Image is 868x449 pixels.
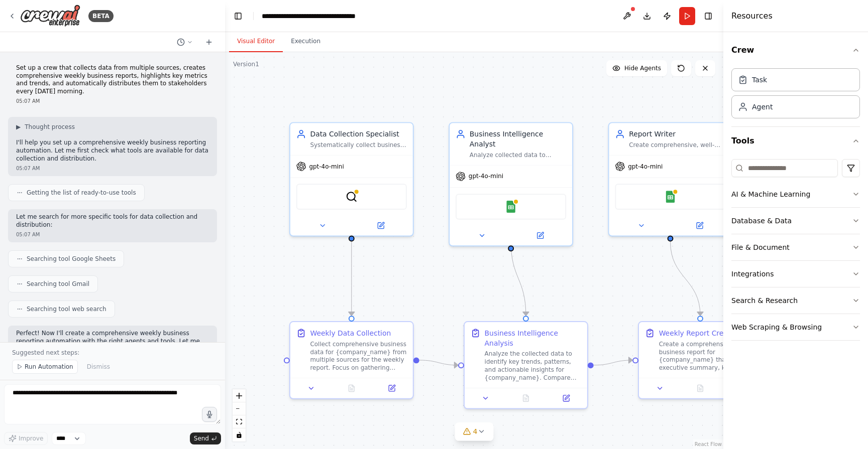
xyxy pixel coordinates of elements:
[638,321,763,399] div: Weekly Report CreationCreate a comprehensive weekly business report for {company_name} that inclu...
[470,129,566,149] div: Business Intelligence Analyst
[594,355,632,370] g: Edge from 40848d2d-7cfe-4a9c-a13d-82682fadf1c3 to 1bc40f8a-5c98-41b2-9c08-4600b7020700
[310,129,406,139] div: Data Collection Specialist
[88,10,114,22] div: BETA
[310,340,406,372] div: Collect comprehensive business data for {company_name} from multiple sources for the weekly repor...
[455,422,494,441] button: 4
[233,415,246,428] button: fit view
[470,151,566,159] div: Analyze collected data to identify key trends, patterns, and insights for {company_name}. Transfo...
[659,340,755,372] div: Create a comprehensive weekly business report for {company_name} that includes executive summary,...
[27,280,89,288] span: Searching tool Gmail
[289,122,414,236] div: Data Collection SpecialistSystematically collect business data from multiple sources including we...
[752,75,767,85] div: Task
[671,220,727,232] button: Open in side panel
[310,141,406,149] div: Systematically collect business data from multiple sources including web research, internal docum...
[194,434,209,442] span: Send
[624,64,661,72] span: Hide Agents
[201,36,217,48] button: Start a new chat
[512,230,568,242] button: Open in side panel
[629,129,725,139] div: Report Writer
[82,360,115,374] button: Dismiss
[665,191,677,203] img: Google Sheets
[16,330,209,353] p: Perfect! Now I'll create a comprehensive weekly business reporting automation with the right agen...
[233,428,246,441] button: toggle interactivity
[701,9,715,23] button: Hide right sidebar
[262,11,356,21] nav: breadcrumb
[233,389,246,441] div: React Flow controls
[731,208,860,234] button: Database & Data
[346,191,358,203] img: SerplyWebSearchTool
[27,189,136,197] span: Getting the list of ready-to-use tools
[233,402,246,415] button: zoom out
[608,122,733,236] div: Report WriterCreate comprehensive, well-structured weekly business reports for {company_name} tha...
[666,241,705,316] g: Edge from ec02c018-661f-474e-b935-865fcc8a904e to 1bc40f8a-5c98-41b2-9c08-4600b7020700
[449,122,573,246] div: Business Intelligence AnalystAnalyze collected data to identify key trends, patterns, and insight...
[695,441,722,447] a: React Flow attribution
[190,432,221,444] button: Send
[659,328,741,338] div: Weekly Report Creation
[202,407,217,422] button: Click to speak your automation idea
[16,64,209,95] p: Set up a crew that collects data from multiple sources, creates comprehensive weekly business rep...
[173,36,197,48] button: Switch to previous chat
[231,9,245,23] button: Hide left sidebar
[505,392,547,404] button: No output available
[16,165,209,172] div: 05:07 AM
[473,426,478,436] span: 4
[16,231,209,238] div: 05:07 AM
[331,382,373,394] button: No output available
[25,363,73,371] span: Run Automation
[353,220,409,232] button: Open in side panel
[731,261,860,287] button: Integrations
[233,60,259,68] div: Version 1
[485,350,581,382] div: Analyze the collected data to identify key trends, patterns, and actionable insights for {company...
[731,287,860,314] button: Search & Research
[309,163,344,171] span: gpt-4o-mini
[16,213,209,229] p: Let me search for more specific tools for data collection and distribution:
[549,392,583,404] button: Open in side panel
[464,321,588,409] div: Business Intelligence AnalysisAnalyze the collected data to identify key trends, patterns, and ac...
[12,360,78,374] button: Run Automation
[12,349,213,357] p: Suggested next steps:
[375,382,409,394] button: Open in side panel
[16,123,75,131] button: ▶Thought process
[629,141,725,149] div: Create comprehensive, well-structured weekly business reports for {company_name} that clearly com...
[347,241,357,316] g: Edge from afa2f281-0398-4b9e-bbef-11be9f81ceb2 to 7e55a8f6-3c56-41b6-9d62-2d13f2515d1c
[310,328,391,338] div: Weekly Data Collection
[506,241,531,316] g: Edge from c16f2a04-d05a-4a18-bb39-f2e7c89e28ab to 40848d2d-7cfe-4a9c-a13d-82682fadf1c3
[27,305,106,313] span: Searching tool web search
[25,123,75,131] span: Thought process
[731,314,860,340] button: Web Scraping & Browsing
[505,201,517,213] img: Google Sheets
[731,10,773,22] h4: Resources
[20,5,80,27] img: Logo
[731,64,860,126] div: Crew
[16,123,21,131] span: ▶
[485,328,581,348] div: Business Intelligence Analysis
[731,36,860,64] button: Crew
[419,355,458,370] g: Edge from 7e55a8f6-3c56-41b6-9d62-2d13f2515d1c to 40848d2d-7cfe-4a9c-a13d-82682fadf1c3
[283,31,329,52] button: Execution
[731,127,860,155] button: Tools
[19,434,43,442] span: Improve
[4,432,48,445] button: Improve
[87,363,110,371] span: Dismiss
[752,102,773,112] div: Agent
[289,321,414,399] div: Weekly Data CollectionCollect comprehensive business data for {company_name} from multiple source...
[628,163,663,171] span: gpt-4o-mini
[233,389,246,402] button: zoom in
[229,31,283,52] button: Visual Editor
[731,181,860,207] button: AI & Machine Learning
[16,139,209,163] p: I'll help you set up a comprehensive weekly business reporting automation. Let me first check wha...
[27,255,116,263] span: Searching tool Google Sheets
[469,173,503,181] span: gpt-4o-mini
[679,382,721,394] button: No output available
[16,97,209,105] div: 05:07 AM
[731,155,860,349] div: Tools
[606,60,667,76] button: Hide Agents
[731,234,860,260] button: File & Document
